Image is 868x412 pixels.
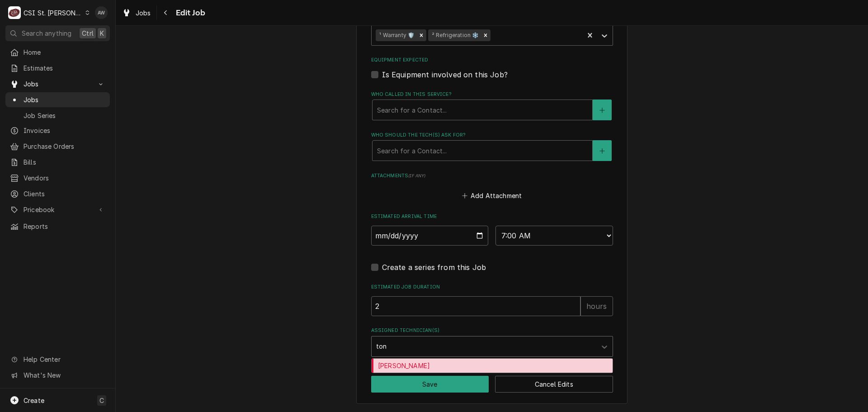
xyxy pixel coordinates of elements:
[5,123,110,138] a: Invoices
[24,79,92,89] span: Jobs
[371,376,489,393] button: Save
[382,262,486,273] label: Create a series from this Job
[593,140,612,161] button: Create New Contact
[24,8,82,18] div: CSI St. [PERSON_NAME]
[371,226,489,246] input: Date
[5,368,110,383] a: Go to What's New
[371,376,613,393] div: Button Group
[599,148,605,154] svg: Create New Contact
[495,376,613,393] button: Cancel Edits
[416,29,426,41] div: Remove ¹ Warranty 🛡️
[428,29,481,41] div: ² Refrigeration ❄️
[5,219,110,234] a: Reports
[95,6,108,19] div: Alexandria Wilp's Avatar
[593,99,612,120] button: Create New Contact
[5,155,110,170] a: Bills
[371,284,613,316] div: Estimated Job Duration
[5,139,110,154] a: Purchase Orders
[5,76,110,91] a: Go to Jobs
[371,327,613,356] div: Assigned Technician(s)
[5,352,110,367] a: Go to Help Center
[100,28,104,38] span: K
[371,16,613,45] div: Labels
[371,57,613,64] label: Equipment Expected
[371,132,613,161] div: Who should the tech(s) ask for?
[24,111,105,120] span: Job Series
[24,126,105,135] span: Invoices
[371,91,613,120] div: Who called in this service?
[24,173,105,183] span: Vendors
[24,205,92,214] span: Pricebook
[371,57,613,80] div: Equipment Expected
[95,6,108,19] div: AW
[5,45,110,60] a: Home
[136,8,151,18] span: Jobs
[5,202,110,217] a: Go to Pricebook
[24,397,44,404] span: Create
[580,296,613,316] div: hours
[5,170,110,185] a: Vendors
[5,92,110,107] a: Jobs
[599,107,605,114] svg: Create New Contact
[5,186,110,201] a: Clients
[159,5,173,20] button: Navigate back
[371,213,613,220] label: Estimated Arrival Time
[24,157,105,167] span: Bills
[24,355,104,364] span: Help Center
[5,25,110,41] button: Search anythingCtrlK
[495,226,613,246] select: Time Select
[99,396,104,405] span: C
[460,189,524,202] button: Add Attachment
[382,69,508,80] label: Is Equipment involved on this Job?
[8,6,21,19] div: CSI St. Louis's Avatar
[371,327,613,334] label: Assigned Technician(s)
[24,47,105,57] span: Home
[24,95,105,104] span: Jobs
[5,61,110,76] a: Estimates
[371,132,613,139] label: Who should the tech(s) ask for?
[8,6,21,19] div: C
[24,189,105,199] span: Clients
[371,91,613,98] label: Who called in this service?
[371,376,613,393] div: Button Group Row
[24,370,104,380] span: What's New
[408,173,425,178] span: ( if any )
[376,29,416,41] div: ¹ Warranty 🛡️
[24,142,105,151] span: Purchase Orders
[24,63,105,73] span: Estimates
[5,108,110,123] a: Job Series
[24,222,105,231] span: Reports
[481,29,491,41] div: Remove ² Refrigeration ❄️
[118,5,155,20] a: Jobs
[173,7,205,19] span: Edit Job
[82,28,94,38] span: Ctrl
[22,28,71,38] span: Search anything
[372,359,613,373] div: [PERSON_NAME]
[371,213,613,245] div: Estimated Arrival Time
[371,172,613,180] label: Attachments
[371,172,613,202] div: Attachments
[371,284,613,291] label: Estimated Job Duration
